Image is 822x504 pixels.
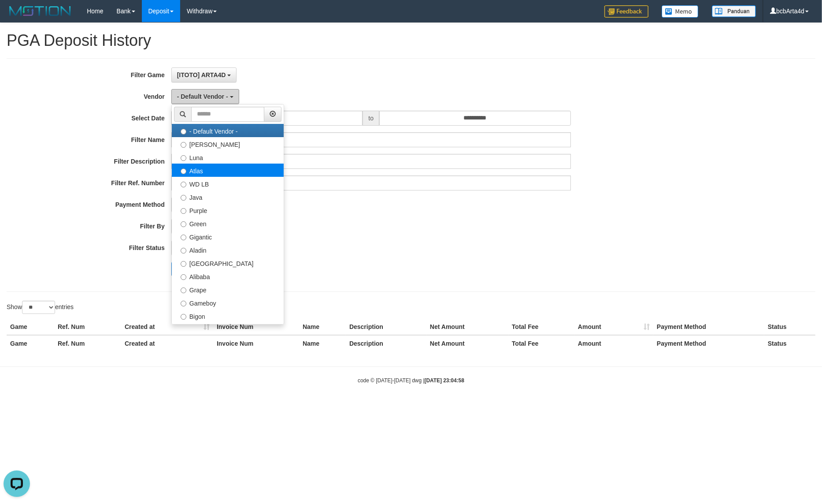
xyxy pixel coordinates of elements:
input: [PERSON_NAME] [181,142,186,148]
span: [ITOTO] ARTA4D [177,71,226,78]
th: Net Amount [426,335,508,351]
input: Atlas [181,168,186,174]
th: Invoice Num [213,335,299,351]
th: Invoice Num [213,319,299,335]
th: Description [346,319,426,335]
img: MOTION_logo.png [7,4,74,18]
th: Created at [121,319,213,335]
input: Green [181,221,186,227]
label: Purple [172,203,284,217]
th: Game [7,335,54,351]
label: Allstar [172,322,284,336]
th: Created at [121,335,213,351]
input: [GEOGRAPHIC_DATA] [181,261,186,267]
input: - Default Vendor - [181,129,186,134]
img: Feedback.jpg [604,5,648,18]
input: Aladin [181,248,186,254]
label: Atlas [172,164,284,177]
th: Ref. Num [54,335,121,351]
input: Grape [181,287,186,293]
input: Bigon [181,314,186,320]
button: - Default Vendor - [171,89,239,104]
label: Bigon [172,309,284,322]
th: Status [764,335,815,351]
label: Show entries [7,301,74,314]
th: Name [299,319,346,335]
span: to [363,111,379,126]
label: Java [172,190,284,203]
th: Amount [574,335,653,351]
th: Ref. Num [54,319,121,335]
th: Description [346,335,426,351]
label: Gameboy [172,296,284,309]
input: Alibaba [181,274,186,280]
input: Gigantic [181,235,186,240]
img: panduan.png [712,5,756,17]
label: Green [172,217,284,230]
small: code © [DATE]-[DATE] dwg | [358,377,464,384]
button: Open LiveChat chat widget [4,4,30,30]
label: - Default Vendor - [172,124,284,137]
label: [GEOGRAPHIC_DATA] [172,256,284,269]
input: Purple [181,208,186,214]
th: Payment Method [653,319,764,335]
span: - Default Vendor - [177,93,228,100]
input: Gameboy [181,301,186,306]
label: Grape [172,283,284,296]
select: Showentries [22,301,55,314]
th: Amount [574,319,653,335]
h1: PGA Deposit History [7,32,815,49]
input: Java [181,195,186,201]
label: Aladin [172,243,284,256]
img: Button%20Memo.svg [662,5,699,18]
input: Luna [181,155,186,161]
th: Payment Method [653,335,764,351]
th: Total Fee [508,319,574,335]
label: Alibaba [172,269,284,283]
label: Gigantic [172,230,284,243]
label: Luna [172,150,284,164]
label: [PERSON_NAME] [172,137,284,150]
input: WD LB [181,182,186,187]
th: Net Amount [426,319,508,335]
th: Status [764,319,815,335]
th: Total Fee [508,335,574,351]
label: WD LB [172,177,284,190]
th: Name [299,335,346,351]
button: [ITOTO] ARTA4D [171,67,237,82]
th: Game [7,319,54,335]
strong: [DATE] 23:04:58 [425,377,464,384]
